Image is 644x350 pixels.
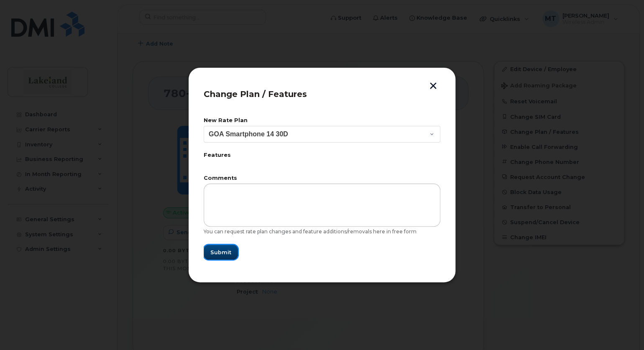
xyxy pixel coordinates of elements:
button: Submit [204,245,238,260]
span: Submit [210,248,231,256]
label: Comments [204,176,440,181]
div: You can request rate plan changes and feature additions/removals here in free form [204,228,440,235]
span: Change Plan / Features [204,89,307,99]
label: Features [204,153,440,158]
label: New Rate Plan [204,118,440,123]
